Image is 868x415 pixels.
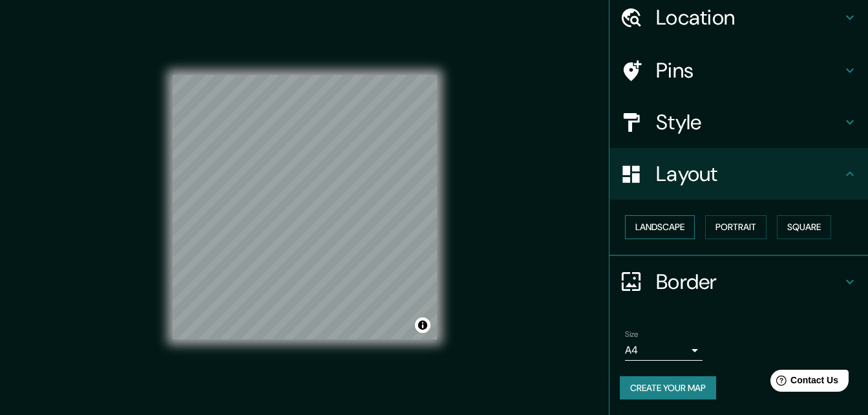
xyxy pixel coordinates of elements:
button: Landscape [625,215,695,239]
h4: Style [656,109,842,135]
h4: Border [656,269,842,295]
div: Layout [609,148,868,200]
label: Size [625,328,639,339]
button: Toggle attribution [415,317,430,333]
button: Portrait [705,215,767,239]
button: Create your map [620,376,716,400]
div: Pins [609,45,868,96]
div: Border [609,256,868,308]
div: A4 [625,340,703,361]
h4: Layout [656,161,842,187]
button: Square [777,215,831,239]
canvas: Map [173,75,437,339]
iframe: Help widget launcher [753,365,854,401]
h4: Pins [656,58,842,83]
h4: Location [656,5,842,30]
div: Style [609,96,868,148]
